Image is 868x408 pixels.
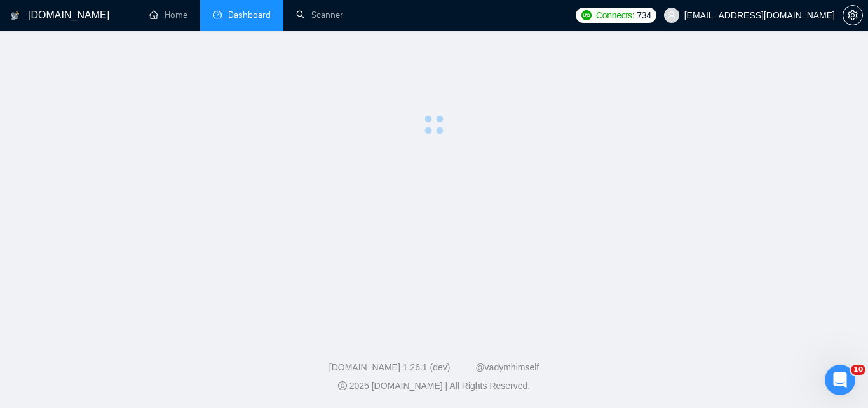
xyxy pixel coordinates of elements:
a: [DOMAIN_NAME] 1.26.1 (dev) [329,362,451,372]
span: Dashboard [228,10,271,20]
a: @vadymhimself [475,362,539,372]
a: setting [843,10,863,20]
span: setting [843,10,862,20]
span: Connects: [596,8,634,22]
img: upwork-logo.png [581,10,592,20]
div: 2025 [DOMAIN_NAME] | All Rights Reserved. [10,379,858,393]
span: user [667,11,676,20]
span: dashboard [213,10,222,19]
span: 10 [851,365,865,375]
iframe: Intercom live chat [825,365,855,395]
button: setting [843,5,863,25]
a: homeHome [149,10,187,20]
a: searchScanner [296,10,343,20]
img: logo [11,6,20,26]
span: copyright [338,381,347,390]
span: 734 [637,8,651,22]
